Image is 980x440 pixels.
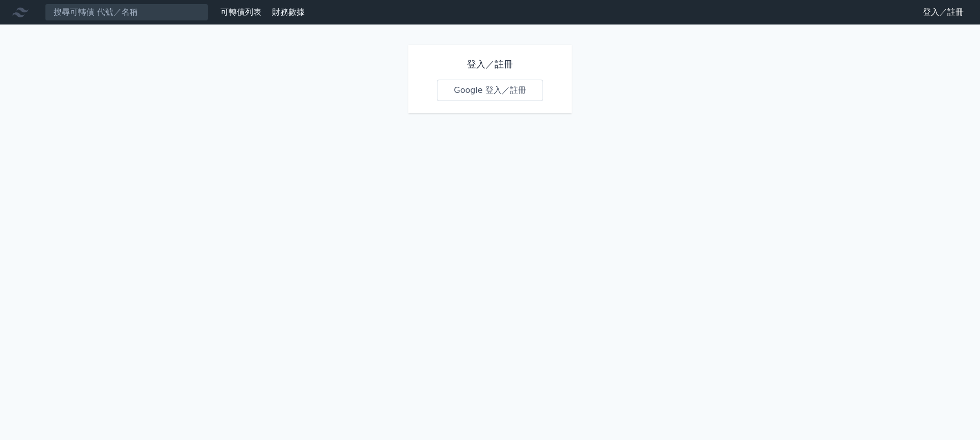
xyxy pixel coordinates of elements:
[45,4,208,21] input: 搜尋可轉債 代號／名稱
[220,7,261,17] a: 可轉債列表
[272,7,305,17] a: 財務數據
[437,80,543,101] a: Google 登入／註冊
[915,4,972,20] a: 登入／註冊
[437,57,543,71] h1: 登入／註冊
